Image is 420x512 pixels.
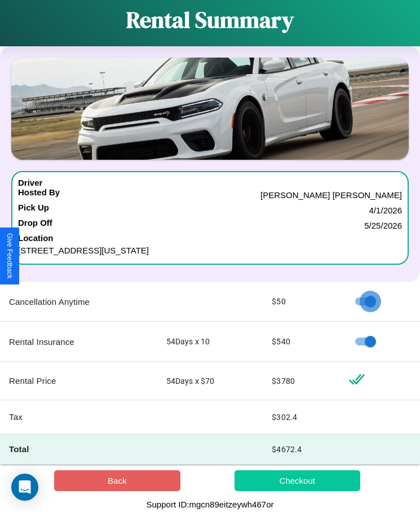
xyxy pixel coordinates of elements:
[157,322,263,362] td: 54 Days x 10
[369,203,402,218] p: 4 / 1 / 2026
[54,470,180,491] button: Back
[18,203,49,218] h4: Pick Up
[9,409,148,425] p: Tax
[147,497,274,512] p: Support ID: mgcn89eitzeywh467or
[126,5,294,35] h1: Rental Summary
[263,434,339,465] td: $ 4672.4
[9,443,148,455] h4: Total
[263,282,339,322] td: $ 50
[6,233,14,279] div: Give Feedback
[18,218,52,233] h4: Drop Off
[18,178,42,187] h4: Driver
[18,243,402,258] p: [STREET_ADDRESS][US_STATE]
[18,187,60,203] h4: Hosted By
[260,187,402,203] p: [PERSON_NAME] [PERSON_NAME]
[9,373,148,388] p: Rental Price
[18,233,402,243] h4: Location
[263,400,339,434] td: $ 302.4
[11,474,38,501] div: Open Intercom Messenger
[263,362,339,400] td: $ 3780
[9,294,148,309] p: Cancellation Anytime
[263,322,339,362] td: $ 540
[9,334,148,349] p: Rental Insurance
[364,218,402,233] p: 5 / 25 / 2026
[235,470,361,491] button: Checkout
[157,362,263,400] td: 54 Days x $ 70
